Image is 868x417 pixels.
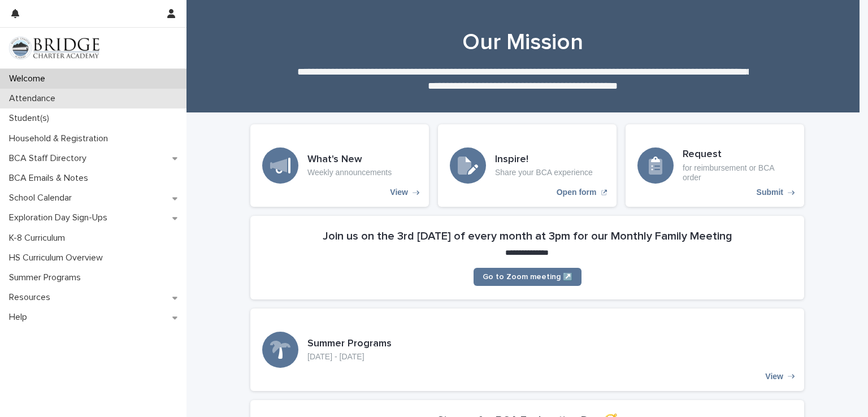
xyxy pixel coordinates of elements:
a: Submit [626,124,804,207]
p: Open form [557,188,597,197]
p: Attendance [5,93,64,104]
p: [DATE] - [DATE] [307,352,392,362]
a: Open form [438,124,617,207]
h1: Our Mission [246,29,800,56]
h3: Request [683,149,792,161]
p: Help [5,312,36,323]
img: V1C1m3IdTEidaUdm9Hs0 [9,37,99,59]
a: Go to Zoom meeting ↗️ [474,268,581,286]
p: BCA Staff Directory [5,153,96,164]
p: Household & Registration [5,133,117,144]
p: for reimbursement or BCA order [683,163,792,183]
p: Weekly announcements [307,168,392,177]
p: Summer Programs [5,272,90,283]
a: View [250,309,804,391]
h3: What's New [307,154,392,166]
p: View [390,188,408,197]
p: Submit [757,188,783,197]
p: View [765,372,783,381]
p: Resources [5,292,59,303]
h3: Inspire! [495,154,593,166]
span: Go to Zoom meeting ↗️ [483,273,572,281]
p: K-8 Curriculum [5,233,74,244]
p: HS Curriculum Overview [5,253,112,263]
p: BCA Emails & Notes [5,173,97,184]
h2: Join us on the 3rd [DATE] of every month at 3pm for our Monthly Family Meeting [323,229,732,243]
p: Welcome [5,73,54,84]
p: Student(s) [5,113,58,124]
p: School Calendar [5,193,81,203]
p: Exploration Day Sign-Ups [5,212,116,223]
h3: Summer Programs [307,338,392,350]
a: View [250,124,429,207]
p: Share your BCA experience [495,168,593,177]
